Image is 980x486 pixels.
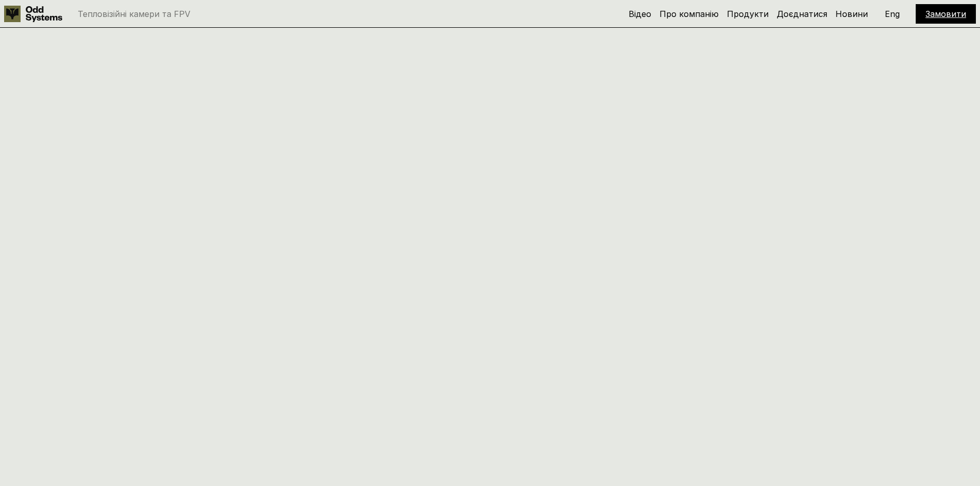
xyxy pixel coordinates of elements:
[629,9,651,19] a: Відео
[835,9,868,19] a: Новини
[925,9,966,19] a: Замовити
[727,9,769,19] a: Продукти
[885,10,900,18] p: Eng
[660,9,719,19] a: Про компанію
[78,10,190,18] p: Тепловізійні камери та FPV
[777,9,827,19] a: Доєднатися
